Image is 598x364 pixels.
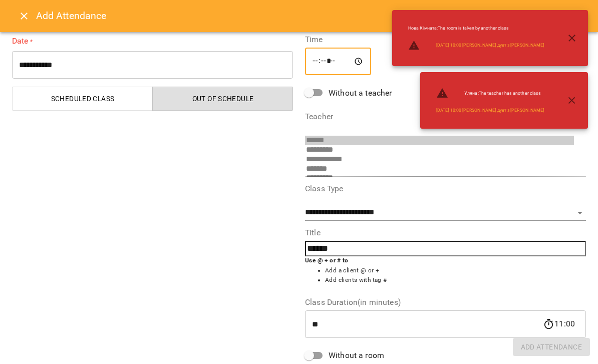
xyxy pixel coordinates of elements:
[436,107,544,114] a: [DATE] 10:00 [PERSON_NAME] дует з [PERSON_NAME]
[305,36,586,44] label: Time
[152,87,293,111] button: Out of Schedule
[12,87,153,111] button: Scheduled class
[325,275,586,285] li: Add clients with tag #
[305,298,586,306] label: Class Duration(in minutes)
[159,93,287,105] span: Out of Schedule
[305,185,586,193] label: Class Type
[325,266,586,276] li: Add a client @ or +
[12,4,36,28] button: Close
[428,83,552,103] li: Уляна : The teacher has another class
[12,36,293,47] label: Date
[305,257,349,264] b: Use @ + or # to
[329,349,384,361] span: Without a room
[305,229,586,237] label: Title
[36,8,586,24] h6: Add Attendance
[19,93,147,105] span: Scheduled class
[436,42,544,49] a: [DATE] 10:00 [PERSON_NAME] дует з [PERSON_NAME]
[329,87,392,99] span: Without a teacher
[400,21,552,36] li: Нова Кімната : The room is taken by another class
[305,113,586,121] label: Teacher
